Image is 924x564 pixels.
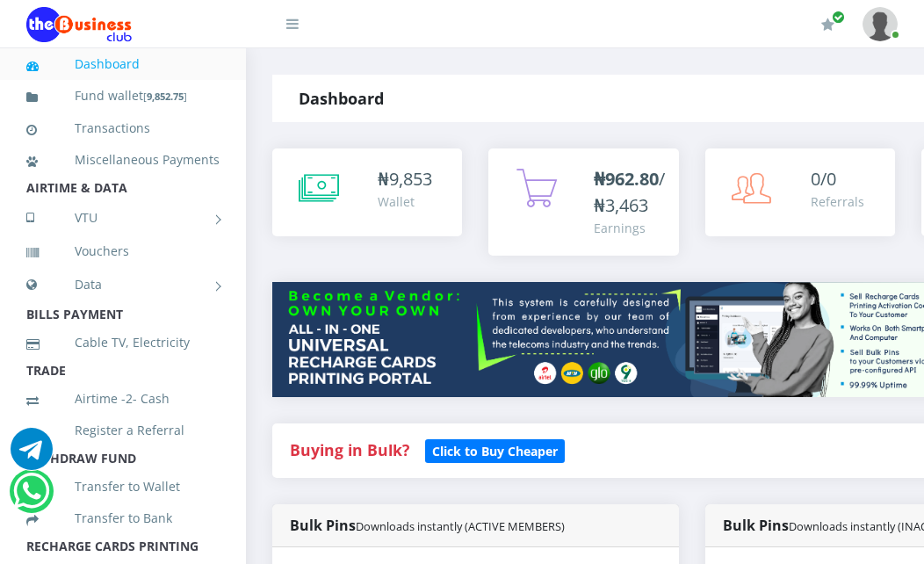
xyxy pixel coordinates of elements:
img: User [863,7,898,41]
b: Click to Buy Cheaper [432,443,558,459]
a: Transfer to Bank [26,498,220,539]
span: Renew/Upgrade Subscription [832,11,845,24]
span: 9,853 [389,167,432,191]
a: Click to Buy Cheaper [425,439,565,460]
a: Transactions [26,108,220,148]
a: Chat for support [11,441,53,470]
a: Fund wallet[9,852.75] [26,76,220,117]
i: Renew/Upgrade Subscription [821,18,834,32]
div: Earnings [594,219,665,237]
small: [ ] [143,90,187,103]
a: Data [26,263,220,307]
b: ₦962.80 [594,167,659,191]
a: Chat for support [13,483,49,512]
a: ₦962.80/₦3,463 Earnings [488,148,678,256]
a: Register a Referral [26,410,220,451]
div: ₦ [378,166,432,192]
a: Vouchers [26,231,220,271]
a: 0/0 Referrals [705,148,895,236]
a: Cable TV, Electricity [26,322,220,363]
small: Downloads instantly (ACTIVE MEMBERS) [356,518,565,534]
strong: Bulk Pins [290,516,565,535]
span: /₦3,463 [594,167,665,217]
div: Referrals [811,192,864,211]
span: 0/0 [811,167,836,191]
a: VTU [26,196,220,240]
strong: Buying in Bulk? [290,439,409,460]
a: Transfer to Wallet [26,466,220,507]
a: Miscellaneous Payments [26,140,220,180]
strong: Dashboard [299,88,384,109]
a: Dashboard [26,44,220,84]
a: ₦9,853 Wallet [272,148,462,236]
a: Airtime -2- Cash [26,379,220,419]
b: 9,852.75 [147,90,184,103]
div: Wallet [378,192,432,211]
img: Logo [26,7,132,42]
